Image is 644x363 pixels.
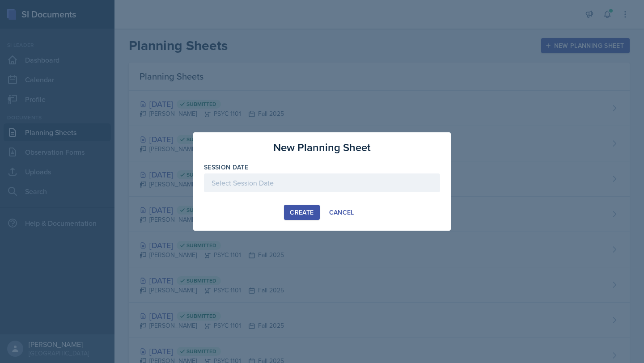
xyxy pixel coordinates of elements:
[290,209,314,216] div: Create
[329,209,354,216] div: Cancel
[323,205,360,220] button: Cancel
[204,163,248,172] label: Session Date
[273,139,371,156] h3: New Planning Sheet
[284,205,319,220] button: Create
